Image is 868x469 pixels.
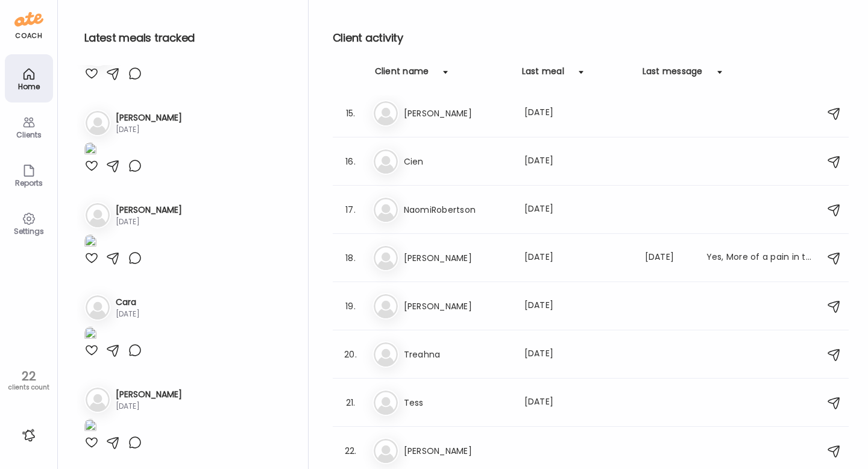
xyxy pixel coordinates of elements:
[116,216,182,227] div: [DATE]
[344,251,358,265] div: 18.
[404,444,510,458] h3: [PERSON_NAME]
[404,203,510,217] h3: NaomiRobertson
[7,131,51,139] div: Clients
[344,347,358,362] div: 20.
[643,65,703,84] div: Last message
[344,395,358,410] div: 21.
[86,111,110,135] img: bg-avatar-default.svg
[116,296,140,309] h3: Cara
[15,31,42,41] div: coach
[374,342,398,367] img: bg-avatar-default.svg
[524,395,631,410] div: [DATE]
[84,142,96,159] img: images%2FrbIjWj5CIDfnd7uTxhe08mjtrCF3%2FpPhCjn0ot6wXSwPxRkyA%2FnV1MLgxOUG3TXi9BvVWp_1080
[4,383,53,392] div: clients count
[84,234,96,251] img: images%2FPmyhH7iHCGZXZdVOsbhHbom68jU2%2FQWdORk4ANuyUw4BjfmTm%2FK9l9weZTIutFcROEsCxg_1080
[344,203,358,217] div: 17.
[86,388,110,412] img: bg-avatar-default.svg
[4,369,53,383] div: 22
[524,106,631,121] div: [DATE]
[374,101,398,125] img: bg-avatar-default.svg
[404,154,510,169] h3: Cien
[84,327,96,343] img: images%2F6VPprYWqoOTkcuOjNN813jC70pd2%2FovatMuKnxqmXmqCbYW0j%2FxuMFAQkHfjHaMMCzfVeZ_1080
[116,309,140,319] div: [DATE]
[404,347,510,362] h3: Treahna
[706,251,813,265] div: Yes, More of a pain in the butt, Just gotta get the surgery to heal and bone to repair. All Good....
[404,251,510,265] h3: [PERSON_NAME]
[84,29,289,47] h2: Latest meals tracked
[374,294,398,318] img: bg-avatar-default.svg
[375,65,429,84] div: Client name
[116,124,182,135] div: [DATE]
[14,10,43,29] img: ate
[7,227,51,235] div: Settings
[86,203,110,227] img: bg-avatar-default.svg
[374,198,398,222] img: bg-avatar-default.svg
[404,106,510,121] h3: [PERSON_NAME]
[116,388,182,401] h3: [PERSON_NAME]
[374,150,398,174] img: bg-avatar-default.svg
[404,395,510,410] h3: Tess
[84,419,96,435] img: images%2FVoMYbJ5HcWOSB2bFI9G74JwG2m92%2FrVHJRSEkXFiA6YRDiRXl%2FheMARUoBtZzrfJFBW0xg_1080
[374,391,398,415] img: bg-avatar-default.svg
[524,299,631,313] div: [DATE]
[7,179,51,187] div: Reports
[344,154,358,169] div: 16.
[116,401,182,412] div: [DATE]
[116,204,182,216] h3: [PERSON_NAME]
[374,246,398,270] img: bg-avatar-default.svg
[344,106,358,121] div: 15.
[344,444,358,458] div: 22.
[7,83,51,90] div: Home
[86,295,110,319] img: bg-avatar-default.svg
[524,154,631,169] div: [DATE]
[374,439,398,463] img: bg-avatar-default.svg
[524,203,631,217] div: [DATE]
[524,347,631,362] div: [DATE]
[116,112,182,124] h3: [PERSON_NAME]
[404,299,510,313] h3: [PERSON_NAME]
[522,65,564,84] div: Last meal
[333,29,849,47] h2: Client activity
[344,299,358,313] div: 19.
[524,251,631,265] div: [DATE]
[645,251,692,265] div: [DATE]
